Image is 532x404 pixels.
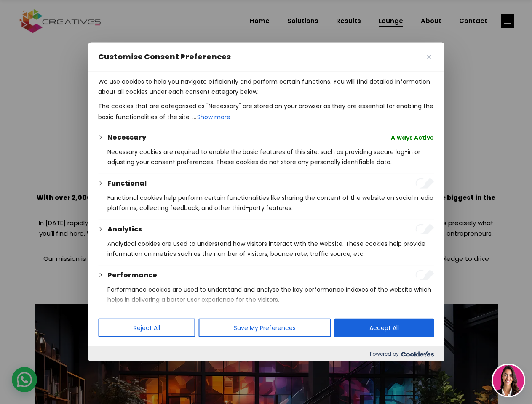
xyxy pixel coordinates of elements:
button: Analytics [107,224,142,234]
div: Powered by [88,346,444,361]
button: Functional [107,178,147,189]
button: Necessary [107,133,146,143]
span: Customise Consent Preferences [98,52,231,62]
input: Enable Performance [415,270,434,280]
p: Necessary cookies are required to enable the basic features of this site, such as providing secur... [107,147,434,167]
button: Show more [196,111,231,123]
div: Customise Consent Preferences [88,43,444,361]
span: Always Active [391,133,434,143]
button: Close [424,52,434,62]
input: Enable Analytics [415,224,434,234]
input: Enable Functional [415,178,434,189]
img: Cookieyes logo [401,351,434,357]
button: Performance [107,270,157,280]
img: Close [427,55,431,59]
p: The cookies that are categorised as "Necessary" are stored on your browser as they are essential ... [98,101,434,123]
p: Functional cookies help perform certain functionalities like sharing the content of the website o... [107,193,434,213]
p: Performance cookies are used to understand and analyse the key performance indexes of the website... [107,284,434,305]
p: Analytical cookies are used to understand how visitors interact with the website. These cookies h... [107,239,434,259]
p: We use cookies to help you navigate efficiently and perform certain functions. You will find deta... [98,77,434,97]
button: Save My Preferences [198,319,331,337]
img: agent [493,365,524,396]
button: Reject All [98,319,195,337]
button: Accept All [334,319,434,337]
